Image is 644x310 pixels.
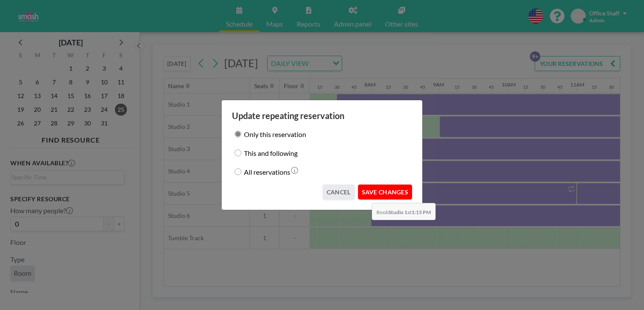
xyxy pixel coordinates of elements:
[412,209,431,215] b: 1:15 PM
[323,185,355,200] button: CANCEL
[372,203,436,220] span: Book at
[232,110,412,121] h3: Update repeating reservation
[244,128,306,140] label: Only this reservation
[244,166,290,178] label: All reservations
[244,147,298,159] label: This and following
[388,209,407,215] b: Studio 1
[358,185,412,200] button: SAVE CHANGES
